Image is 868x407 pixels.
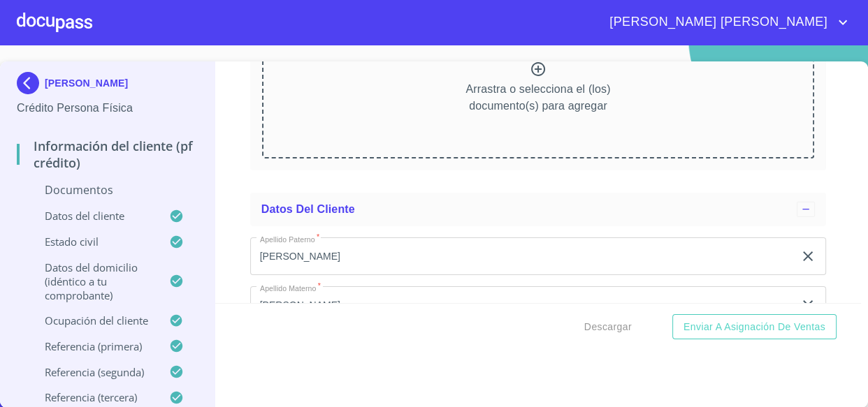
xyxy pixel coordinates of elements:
p: Estado Civil [17,235,169,249]
p: Ocupación del Cliente [17,313,169,327]
div: [PERSON_NAME] [17,72,198,100]
p: Datos del cliente [17,209,169,223]
p: Referencia (segunda) [17,365,169,379]
p: Referencia (primera) [17,339,169,353]
p: Información del cliente (PF crédito) [17,138,198,171]
div: Datos del cliente [250,193,827,226]
button: Enviar a Asignación de Ventas [672,314,837,340]
span: Datos del cliente [261,203,355,215]
p: Datos del domicilio (idéntico a tu comprobante) [17,260,169,302]
p: Documentos [17,182,198,198]
p: Referencia (tercera) [17,390,169,404]
button: clear input [800,297,816,313]
span: [PERSON_NAME] [PERSON_NAME] [599,11,834,34]
p: [PERSON_NAME] [45,77,128,89]
button: account of current user [599,11,851,34]
span: Descargar [584,318,632,336]
p: Arrastra o selecciona el (los) documento(s) para agregar [465,81,610,114]
p: Crédito Persona Física [17,100,198,117]
span: Enviar a Asignación de Ventas [683,318,825,336]
button: Descargar [579,314,637,340]
button: clear input [800,248,816,265]
img: Docupass spot blue [17,72,45,94]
